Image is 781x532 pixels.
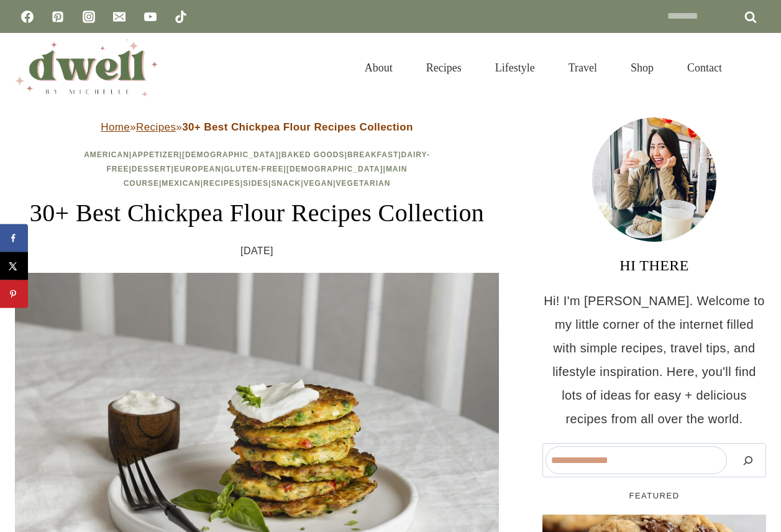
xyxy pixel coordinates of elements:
a: Vegan [304,179,334,188]
h5: FEATURED [542,490,766,502]
a: Breakfast [347,150,398,159]
a: Recipes [203,179,240,188]
time: [DATE] [240,242,273,260]
img: DWELL by michelle [15,39,158,96]
a: Dessert [132,165,171,173]
a: Sides [243,179,268,188]
a: YouTube [138,4,163,29]
a: Snack [271,179,301,188]
a: Facebook [15,4,40,29]
button: View Search Form [745,57,766,78]
a: Baked Goods [281,150,345,159]
a: Mexican [162,179,200,188]
span: | | | | | | | | | | | | | | | | [84,150,430,188]
a: Vegetarian [336,179,391,188]
a: Recipes [409,46,478,89]
a: American [84,150,129,159]
a: Lifestyle [478,46,552,89]
a: Recipes [136,121,176,133]
a: [DEMOGRAPHIC_DATA] [286,165,383,173]
a: Shop [614,46,670,89]
h1: 30+ Best Chickpea Flour Recipes Collection [15,195,499,232]
a: Instagram [76,4,101,29]
a: Home [101,121,130,133]
h3: HI THERE [542,254,766,277]
a: Pinterest [45,4,70,29]
a: Contact [670,46,739,89]
button: Search [733,446,763,474]
a: About [348,46,409,89]
a: TikTok [168,4,193,29]
a: Email [107,4,132,29]
p: Hi! I'm [PERSON_NAME]. Welcome to my little corner of the internet filled with simple recipes, tr... [542,289,766,431]
a: [DEMOGRAPHIC_DATA] [182,150,279,159]
a: Gluten-Free [224,165,283,173]
nav: Primary Navigation [348,46,739,89]
a: European [174,165,221,173]
a: Appetizer [132,150,179,159]
a: Travel [552,46,614,89]
strong: 30+ Best Chickpea Flour Recipes Collection [182,121,413,133]
span: » » [101,121,413,133]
